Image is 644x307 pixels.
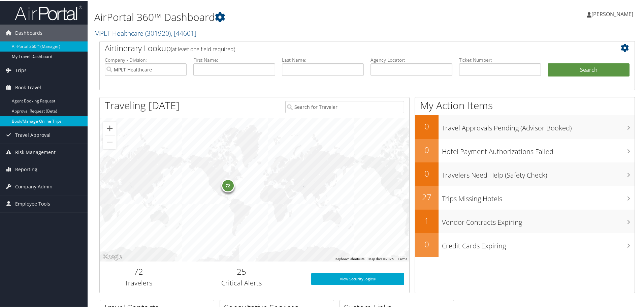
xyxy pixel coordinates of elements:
[415,191,439,202] h2: 27
[15,24,42,41] span: Dashboards
[105,56,187,63] label: Company - Division:
[442,237,635,250] h3: Credit Cards Expiring
[193,56,275,63] label: First Name:
[101,252,124,261] img: Google
[15,160,37,177] span: Reporting
[415,185,635,209] a: 27Trips Missing Hotels
[415,167,439,179] h2: 0
[182,265,301,277] h2: 25
[371,56,452,63] label: Agency Locator:
[415,138,635,162] a: 0Hotel Payment Authorizations Failed
[285,100,404,113] input: Search for Traveler
[103,121,117,134] button: Zoom in
[415,214,439,226] h2: 1
[398,256,407,260] a: Terms (opens in new tab)
[15,195,50,212] span: Employee Tools
[415,238,439,249] h2: 0
[105,98,180,112] h1: Traveling [DATE]
[105,42,585,53] h2: Airtinerary Lookup
[442,214,635,226] h3: Vendor Contracts Expiring
[221,178,234,192] div: 72
[459,56,541,63] label: Ticket Number:
[368,256,394,260] span: Map data ©2025
[182,278,301,287] h3: Critical Alerts
[171,28,196,37] span: , [ 44601 ]
[587,3,640,24] a: [PERSON_NAME]
[442,119,635,132] h3: Travel Approvals Pending (Advisor Booked)
[145,28,171,37] span: ( 301920 )
[415,209,635,233] a: 1Vendor Contracts Expiring
[442,190,635,203] h3: Trips Missing Hotels
[171,45,235,52] span: (at least one field required)
[15,61,27,78] span: Trips
[335,256,364,261] button: Keyboard shortcuts
[415,115,635,138] a: 0Travel Approvals Pending (Advisor Booked)
[311,272,404,284] a: View SecurityLogic®
[415,162,635,185] a: 0Travelers Need Help (Safety Check)
[94,9,458,24] h1: AirPortal 360™ Dashboard
[415,144,439,155] h2: 0
[415,233,635,256] a: 0Credit Cards Expiring
[15,126,51,143] span: Travel Approval
[105,265,172,277] h2: 72
[282,56,364,63] label: Last Name:
[101,252,124,261] a: Open this area in Google Maps (opens a new window)
[15,4,82,20] img: airportal-logo.png
[105,278,172,287] h3: Travelers
[442,166,635,179] h3: Travelers Need Help (Safety Check)
[591,10,633,17] span: [PERSON_NAME]
[15,178,53,194] span: Company Admin
[415,120,439,131] h2: 0
[15,79,41,95] span: Book Travel
[94,28,196,37] a: MPLT Healthcare
[442,143,635,156] h3: Hotel Payment Authorizations Failed
[415,98,635,112] h1: My Action Items
[548,63,630,76] button: Search
[15,143,56,160] span: Risk Management
[103,135,117,148] button: Zoom out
